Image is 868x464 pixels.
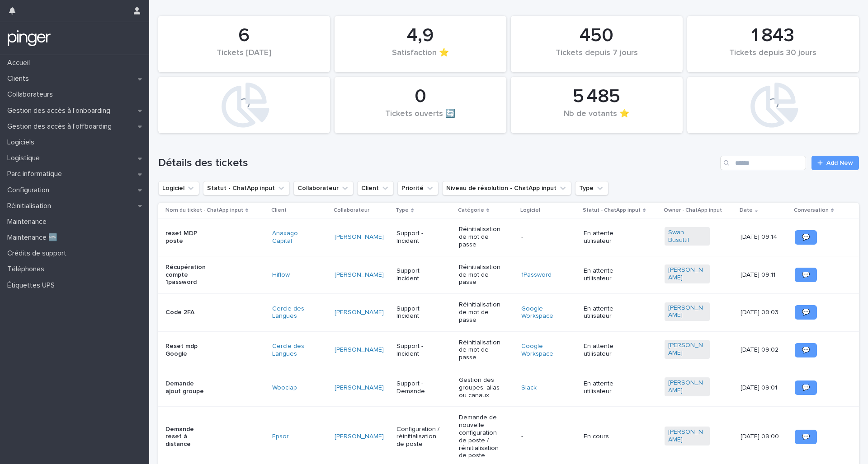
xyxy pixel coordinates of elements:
div: Tickets depuis 7 jours [526,48,667,67]
a: Cercle des Langues [272,343,317,358]
button: Collaborateur [293,181,354,195]
p: Collaborateur [334,205,369,215]
button: Type [575,181,609,195]
p: En attente utilisateur [584,230,629,245]
div: 0 [350,85,491,108]
a: Google Workspace [521,343,566,358]
div: Tickets ouverts 🔄 [350,109,491,128]
div: 6 [174,24,315,47]
a: Slack [521,384,537,392]
p: Configuration [4,186,57,195]
p: Logiciel [520,205,540,215]
a: [PERSON_NAME] [335,433,384,441]
a: 💬 [795,343,817,357]
p: Gestion des accès à l’onboarding [4,107,118,115]
p: Owner - ChatApp input [664,205,722,215]
a: 💬 [795,430,817,444]
tr: Reset mdp GoogleCercle des Langues [PERSON_NAME] Support - IncidentRéinitialisation de mot de pas... [158,331,859,369]
p: Configuration / réinitialisation de poste [396,426,442,448]
span: 💬 [802,234,810,241]
p: [DATE] 09:01 [741,384,786,392]
p: Catégorie [458,205,484,215]
p: Logiciels [4,138,42,147]
p: Gestion des groupes, alias ou canaux [459,376,504,399]
span: 💬 [802,434,810,440]
tr: Code 2FACercle des Langues [PERSON_NAME] Support - IncidentRéinitialisation de mot de passeGoogle... [158,294,859,331]
p: Demande reset à distance [165,426,211,448]
p: Crédits de support [4,249,74,258]
p: [DATE] 09:14 [741,233,786,241]
p: En attente utilisateur [584,380,629,395]
p: Clients [4,74,36,83]
p: Client [271,205,287,215]
a: Add New [811,156,859,170]
a: Google Workspace [521,305,566,320]
p: - [521,233,566,241]
p: En cours [584,433,629,441]
a: [PERSON_NAME] [335,309,384,316]
button: Statut - ChatApp input [203,181,290,195]
a: [PERSON_NAME] [668,304,706,320]
p: Maintenance [4,218,54,226]
p: Accueil [4,59,37,67]
button: Logiciel [158,181,199,195]
p: Statut - ChatApp input [583,205,641,215]
p: Reset mdp Google [165,343,211,358]
a: [PERSON_NAME] [335,233,384,241]
img: mTgBEunGTSyRkCgitkcU [7,29,51,47]
input: Search [720,156,806,170]
p: Réinitialisation [4,202,58,210]
div: Tickets [DATE] [174,48,315,67]
a: Cercle des Langues [272,305,317,320]
p: [DATE] 09:02 [741,346,786,354]
p: Logistique [4,154,47,162]
p: Support - Incident [396,230,442,245]
tr: Demande ajout groupeWooclap [PERSON_NAME] Support - DemandeGestion des groupes, alias ou canauxSl... [158,369,859,406]
p: Conversation [794,205,829,215]
h1: Détails des tickets [158,157,717,170]
div: Satisfaction ⭐️ [350,48,491,67]
p: Support - Incident [396,305,442,320]
a: Hiflow [272,271,290,279]
p: Réinitialisation de mot de passe [459,264,504,286]
div: Nb de votants ⭐️ [526,109,667,128]
p: Récupération compte 1password [165,264,211,286]
button: Niveau de résolution - ChatApp input [442,181,571,195]
p: Date [740,205,753,215]
a: 💬 [795,380,817,395]
span: 💬 [802,347,810,353]
a: 💬 [795,230,817,245]
span: 💬 [802,309,810,316]
p: Étiquettes UPS [4,281,62,290]
p: [DATE] 09:00 [741,433,786,441]
p: Parc informatique [4,170,69,178]
div: 4,9 [350,24,491,47]
a: 💬 [795,268,817,282]
a: Swan Busuttil [668,229,706,244]
p: Nom du ticket - ChatApp input [165,205,243,215]
span: 💬 [802,385,810,391]
a: 1Password [521,271,552,279]
div: 5 485 [526,85,667,108]
p: En attente utilisateur [584,305,629,320]
button: Client [357,181,394,195]
a: [PERSON_NAME] [668,379,706,394]
a: 💬 [795,305,817,320]
a: [PERSON_NAME] [668,428,706,444]
a: [PERSON_NAME] [335,271,384,279]
p: Réinitialisation de mot de passe [459,226,504,248]
p: Support - Incident [396,343,442,358]
div: 1 843 [703,24,844,47]
tr: reset MDP posteAnaxago Capital [PERSON_NAME] Support - IncidentRéinitialisation de mot de passe-E... [158,218,859,256]
a: Epsor [272,433,289,441]
p: En attente utilisateur [584,343,629,358]
span: Add New [826,160,853,166]
span: 💬 [802,272,810,278]
a: [PERSON_NAME] [668,342,706,357]
p: Demande de nouvelle configuration de poste / réinitialisation de poste [459,414,504,459]
div: 450 [526,24,667,47]
p: Collaborateurs [4,90,60,99]
p: reset MDP poste [165,230,211,245]
p: Support - Incident [396,267,442,283]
